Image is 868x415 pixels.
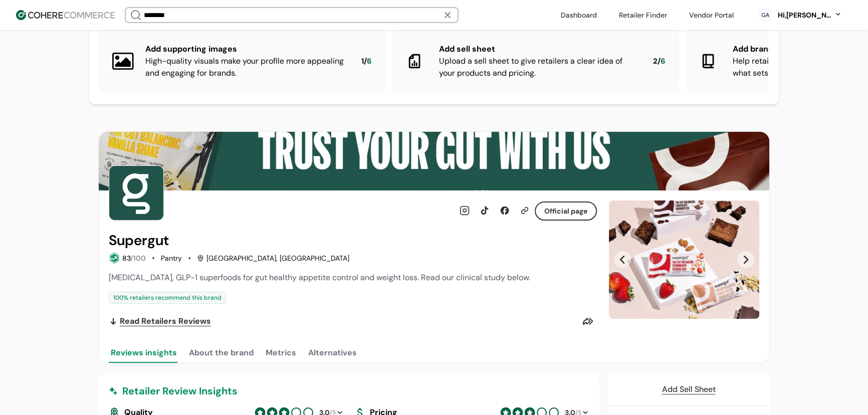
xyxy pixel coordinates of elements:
[777,10,842,21] button: Hi,[PERSON_NAME]
[264,343,298,363] button: Metrics
[737,251,754,268] button: Next Slide
[99,132,769,190] img: Brand cover image
[653,56,658,67] span: 2
[367,56,372,67] span: 6
[145,43,345,55] div: Add supporting images
[197,253,349,264] div: [GEOGRAPHIC_DATA], [GEOGRAPHIC_DATA]
[109,312,211,331] a: Read Retailers Reviews
[306,343,359,363] button: Alternatives
[109,343,179,363] button: Reviews insights
[609,200,759,319] div: Slide 2
[661,56,666,67] span: 6
[609,200,759,319] img: Slide 1
[187,343,256,363] button: About the brand
[439,55,637,79] div: Upload a sell sheet to give retailers a clear idea of your products and pricing.
[108,383,589,398] div: Retailer Review Insights
[609,200,759,319] div: Carousel
[161,253,182,264] div: Pantry
[130,254,146,263] span: /100
[658,56,661,67] span: /
[109,292,226,304] div: 100 % retailers recommend this brand
[364,56,367,67] span: /
[16,10,115,20] img: Cohere Logo
[439,43,637,55] div: Add sell sheet
[614,251,631,268] button: Previous Slide
[662,383,716,395] a: Add Sell Sheet
[777,10,832,21] div: Hi, [PERSON_NAME]
[145,55,345,79] div: High-quality visuals make your profile more appealing and engaging for brands.
[361,56,364,67] span: 1
[535,201,597,221] button: Official page
[120,315,211,327] span: Read Retailers Reviews
[109,272,530,283] span: [MEDICAL_DATA], GLP-1 superfoods for gut healthy appetite control and weight loss. Read our clini...
[109,165,164,221] img: Brand Photo
[109,233,169,249] h2: Supergut
[122,254,130,263] span: 83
